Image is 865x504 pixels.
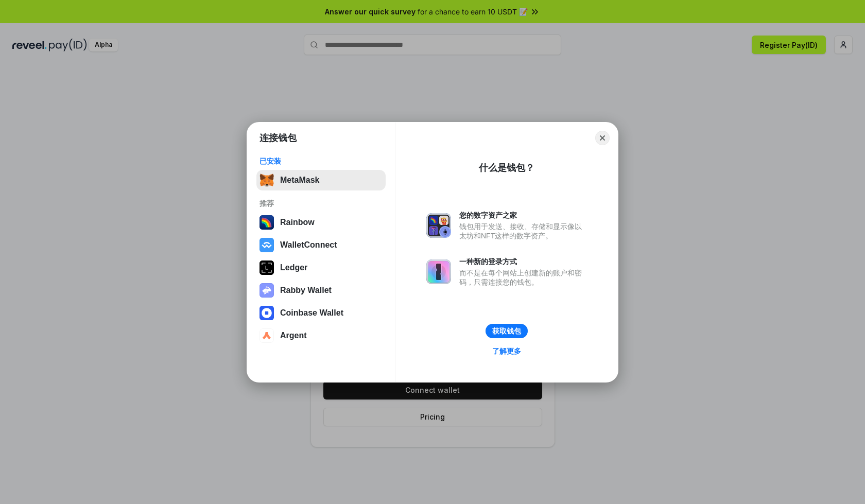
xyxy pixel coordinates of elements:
[595,131,610,145] button: Close
[256,280,386,301] button: Rabby Wallet
[256,170,386,190] button: MetaMask
[259,260,274,275] img: svg+xml,%3Csvg%20xmlns%3D%22http%3A%2F%2Fwww.w3.org%2F2000%2Fsvg%22%20width%3D%2228%22%20height%3...
[259,306,274,320] img: svg+xml,%3Csvg%20width%3D%2228%22%20height%3D%2228%22%20viewBox%3D%220%200%2028%2028%22%20fill%3D...
[426,259,451,284] img: svg+xml,%3Csvg%20xmlns%3D%22http%3A%2F%2Fwww.w3.org%2F2000%2Fsvg%22%20fill%3D%22none%22%20viewBox...
[280,286,332,295] div: Rabby Wallet
[259,328,274,343] img: svg+xml,%3Csvg%20width%3D%2228%22%20height%3D%2228%22%20viewBox%3D%220%200%2028%2028%22%20fill%3D...
[256,212,386,233] button: Rainbow
[259,173,274,187] img: svg+xml,%3Csvg%20fill%3D%22none%22%20height%3D%2233%22%20viewBox%3D%220%200%2035%2033%22%20width%...
[259,238,274,252] img: svg+xml,%3Csvg%20width%3D%2228%22%20height%3D%2228%22%20viewBox%3D%220%200%2028%2028%22%20fill%3D...
[259,199,383,208] div: 推荐
[486,344,527,358] a: 了解更多
[426,213,451,238] img: svg+xml,%3Csvg%20xmlns%3D%22http%3A%2F%2Fwww.w3.org%2F2000%2Fsvg%22%20fill%3D%22none%22%20viewBox...
[259,215,274,230] img: svg+xml,%3Csvg%20width%3D%22120%22%20height%3D%22120%22%20viewBox%3D%220%200%20120%20120%22%20fil...
[492,346,521,356] div: 了解更多
[259,157,383,166] div: 已安装
[256,235,386,255] button: WalletConnect
[486,324,528,338] button: 获取钱包
[280,308,343,318] div: Coinbase Wallet
[259,132,297,144] h1: 连接钱包
[459,211,587,220] div: 您的数字资产之家
[492,326,521,336] div: 获取钱包
[256,303,386,323] button: Coinbase Wallet
[280,263,307,272] div: Ledger
[256,325,386,346] button: Argent
[280,331,307,340] div: Argent
[280,218,315,227] div: Rainbow
[479,162,534,174] div: 什么是钱包？
[259,283,274,298] img: svg+xml,%3Csvg%20xmlns%3D%22http%3A%2F%2Fwww.w3.org%2F2000%2Fsvg%22%20fill%3D%22none%22%20viewBox...
[459,257,587,266] div: 一种新的登录方式
[459,222,587,240] div: 钱包用于发送、接收、存储和显示像以太坊和NFT这样的数字资产。
[280,176,319,185] div: MetaMask
[280,240,337,250] div: WalletConnect
[459,268,587,287] div: 而不是在每个网站上创建新的账户和密码，只需连接您的钱包。
[256,257,386,278] button: Ledger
